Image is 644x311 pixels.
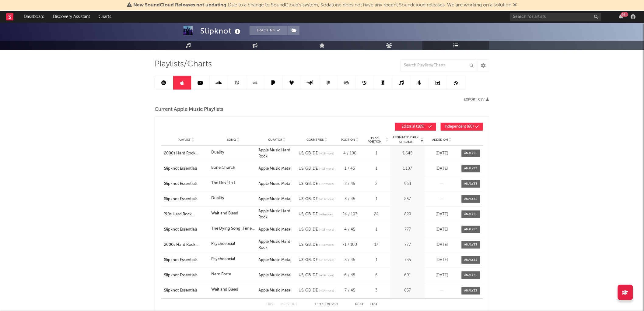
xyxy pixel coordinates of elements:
[392,166,424,172] div: 1,107
[164,257,208,263] a: Slipknot Essentials
[392,181,424,187] div: 954
[364,242,389,248] div: 17
[164,166,208,172] a: Slipknot Essentials
[445,125,474,129] span: Independent ( 80 )
[464,98,489,101] button: Export CSV
[399,125,427,129] span: Editorial ( 189 )
[259,288,292,292] a: Apple Music Metal
[338,166,361,172] div: 1 / 45
[427,227,457,233] div: [DATE]
[299,288,303,292] a: US
[164,211,208,217] div: ’90s Hard Rock Essentials
[619,14,623,19] button: 99+
[49,11,94,23] a: Discovery Assistant
[392,272,424,278] div: 691
[299,167,303,171] a: US
[427,211,457,217] div: [DATE]
[164,181,208,187] a: Slipknot Essentials
[392,257,424,263] div: 735
[319,288,334,293] span: (+ 14 more)
[319,258,334,263] span: (+ 14 more)
[303,151,311,155] a: GB
[392,242,424,248] div: 777
[338,196,361,202] div: 3 / 45
[134,3,512,8] span: : Due to a change to SoundCloud's system, Sodatone does not have any recent Soundcloud releases. ...
[311,288,318,292] a: DE
[259,182,292,186] a: Apple Music Metal
[211,210,238,217] div: Wait and Bleed
[303,258,311,262] a: GB
[303,197,311,201] a: GB
[306,138,324,142] span: Countries
[299,243,303,247] a: US
[311,197,318,201] a: DE
[303,243,311,247] a: GB
[211,150,224,156] div: Duality
[164,196,208,202] div: Slipknot Essentials
[392,288,424,294] div: 657
[311,182,318,186] a: DE
[310,301,343,308] div: 1 10 269
[211,241,235,247] div: Psychosocial
[268,138,282,142] span: Curator
[319,167,334,171] span: (+ 13 more)
[164,150,208,157] div: 2000s Hard Rock Essentials
[299,212,303,216] a: US
[259,148,291,158] a: Apple Music Hard Rock
[311,258,318,262] a: DE
[299,151,303,155] a: US
[211,195,224,201] div: Duality
[211,180,235,186] div: The Devil In I
[364,196,389,202] div: 1
[311,151,318,155] a: DE
[164,272,208,278] a: Slipknot Essentials
[432,138,448,142] span: Added On
[227,138,236,142] span: Song
[259,228,292,231] a: Apple Music Metal
[392,196,424,202] div: 857
[364,257,389,263] div: 1
[355,303,364,306] button: Next
[427,166,457,172] div: [DATE]
[319,197,334,202] span: (+ 14 more)
[250,26,288,35] button: Tracking
[364,150,389,157] div: 1
[164,242,208,248] a: 2000s Hard Rock Essentials
[259,197,292,201] a: Apple Music Metal
[299,258,303,262] a: US
[317,303,321,306] span: to
[319,182,334,186] span: (+ 14 more)
[427,257,457,263] div: [DATE]
[299,197,303,201] a: US
[211,271,231,277] div: Nero Forte
[311,167,318,171] a: DE
[200,26,242,36] div: Slipknot
[364,166,389,172] div: 1
[364,272,389,278] div: 6
[164,227,208,233] a: Slipknot Essentials
[338,227,361,233] div: 4 / 45
[19,11,49,23] a: Dashboard
[299,182,303,186] a: US
[259,167,292,171] a: Apple Music Metal
[164,288,208,294] a: Slipknot Essentials
[311,243,318,247] a: DE
[303,212,311,216] a: GB
[364,181,389,187] div: 2
[211,256,235,262] div: Psychosocial
[338,288,361,294] div: 7 / 45
[364,136,385,143] span: Peak Position
[392,227,424,233] div: 777
[319,151,334,156] span: (+ 18 more)
[299,273,303,277] a: US
[259,209,291,219] a: Apple Music Hard Rock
